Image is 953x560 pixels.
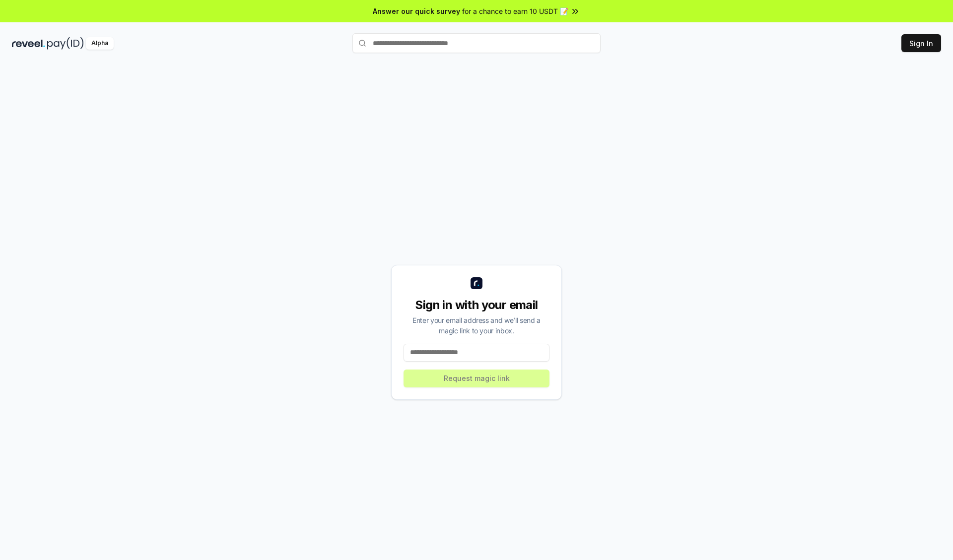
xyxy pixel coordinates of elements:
span: Answer our quick survey [373,6,460,16]
img: reveel_dark [12,37,45,50]
img: pay_id [47,37,84,50]
span: for a chance to earn 10 USDT 📝 [462,6,568,16]
div: Enter your email address and we’ll send a magic link to your inbox. [404,315,549,336]
div: Alpha [86,37,114,50]
div: Sign in with your email [404,297,549,313]
button: Sign In [901,34,941,52]
img: logo_small [471,277,482,289]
